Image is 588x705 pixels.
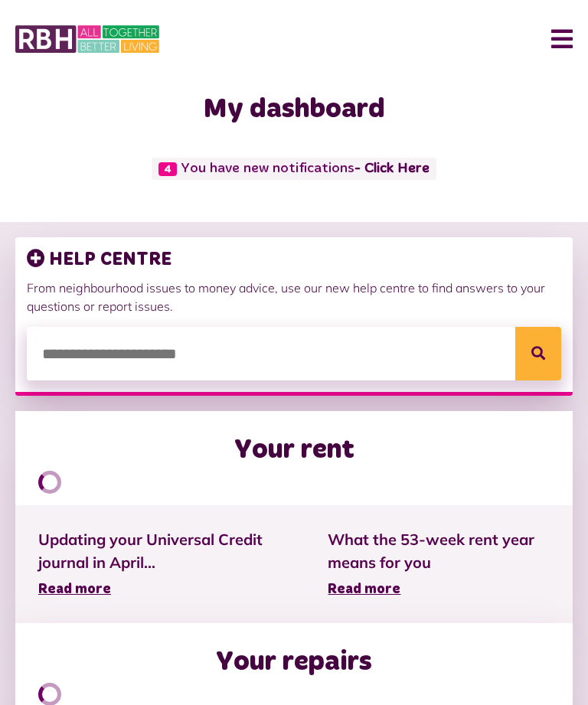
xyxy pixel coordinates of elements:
a: Updating your Universal Credit journal in April... Read more [38,528,282,600]
span: 4 [158,162,177,176]
a: What the 53-week rent year means for you Read more [328,528,550,600]
h2: Your repairs [216,646,372,679]
h2: Your rent [234,434,354,467]
p: From neighbourhood issues to money advice, use our new help centre to find answers to your questi... [27,279,561,315]
img: MyRBH [15,23,159,55]
a: - Click Here [354,162,430,175]
span: Read more [38,583,111,596]
span: Read more [328,583,400,596]
h3: HELP CENTRE [27,249,561,271]
h1: My dashboard [15,93,573,126]
span: Updating your Universal Credit journal in April... [38,528,282,574]
span: You have new notifications [152,158,436,180]
span: What the 53-week rent year means for you [328,528,550,574]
